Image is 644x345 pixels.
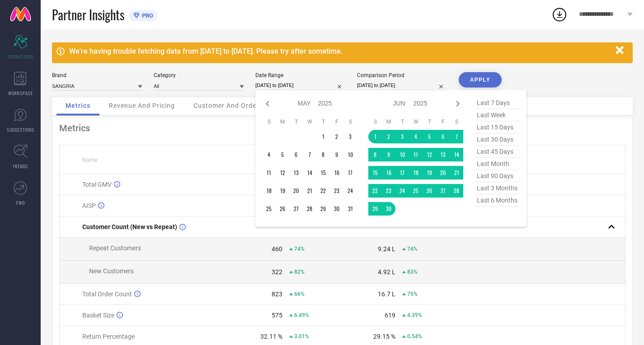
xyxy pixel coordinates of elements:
[262,118,276,125] th: Sunday
[436,118,450,125] th: Friday
[89,267,134,275] span: New Customers
[373,333,395,340] div: 29.15 %
[303,118,316,125] th: Wednesday
[385,312,395,319] div: 619
[475,182,520,194] span: last 3 months
[303,184,316,198] td: Wed May 21 2025
[52,5,124,24] span: Partner Insights
[450,148,463,161] td: Sat Jun 14 2025
[450,118,463,125] th: Saturday
[436,184,450,198] td: Fri Jun 27 2025
[272,245,282,253] div: 460
[82,290,132,298] span: Total Order Count
[382,184,395,198] td: Mon Jun 23 2025
[452,98,463,109] div: Next month
[82,181,112,188] span: Total GMV
[294,269,305,275] span: 82%
[378,268,395,276] div: 4.92 L
[382,148,395,161] td: Mon Jun 09 2025
[316,118,330,125] th: Thursday
[262,98,273,109] div: Previous month
[368,184,382,198] td: Sun Jun 22 2025
[276,166,289,179] td: Mon May 12 2025
[330,202,343,216] td: Fri May 30 2025
[395,184,409,198] td: Tue Jun 24 2025
[475,109,520,121] span: last week
[395,130,409,143] td: Tue Jun 03 2025
[82,157,97,163] span: Name
[294,246,305,252] span: 74%
[289,202,303,216] td: Tue May 27 2025
[423,118,436,125] th: Thursday
[330,184,343,198] td: Fri May 23 2025
[316,148,330,161] td: Thu May 08 2025
[8,90,33,97] span: WORKSPACE
[459,72,502,87] button: APPLY
[109,102,175,109] span: Revenue And Pricing
[368,148,382,161] td: Sun Jun 08 2025
[343,148,357,161] td: Sat May 10 2025
[395,118,409,125] th: Tuesday
[475,194,520,207] span: last 6 months
[69,47,611,55] div: We're having trouble fetching data from [DATE] to [DATE]. Please try after sometime.
[343,202,357,216] td: Sat May 31 2025
[409,148,423,161] td: Wed Jun 11 2025
[316,184,330,198] td: Thu May 22 2025
[382,118,395,125] th: Monday
[330,118,343,125] th: Friday
[450,166,463,179] td: Sat Jun 21 2025
[316,202,330,216] td: Thu May 29 2025
[82,202,96,209] span: AISP
[407,312,422,318] span: 4.39%
[475,146,520,158] span: last 45 days
[382,202,395,216] td: Mon Jun 30 2025
[289,118,303,125] th: Tuesday
[423,148,436,161] td: Thu Jun 12 2025
[255,72,346,78] div: Date Range
[382,130,395,143] td: Mon Jun 02 2025
[59,123,625,133] div: Metrics
[276,184,289,198] td: Mon May 19 2025
[378,290,395,298] div: 16.7 L
[289,148,303,161] td: Tue May 06 2025
[154,72,244,78] div: Category
[276,202,289,216] td: Mon May 26 2025
[368,202,382,216] td: Sun Jun 29 2025
[272,312,282,319] div: 575
[357,72,447,78] div: Comparison Period
[303,202,316,216] td: Wed May 28 2025
[276,118,289,125] th: Monday
[409,184,423,198] td: Wed Jun 25 2025
[551,6,568,23] div: Open download list
[368,118,382,125] th: Sunday
[407,333,422,340] span: 0.54%
[450,184,463,198] td: Sat Jun 28 2025
[378,245,395,253] div: 9.24 L
[450,130,463,143] td: Sat Jun 07 2025
[368,130,382,143] td: Sun Jun 01 2025
[475,170,520,182] span: last 90 days
[89,244,141,252] span: Repeat Customers
[475,158,520,170] span: last month
[82,312,114,319] span: Basket Size
[140,12,153,19] span: PRO
[330,130,343,143] td: Fri May 02 2025
[382,166,395,179] td: Mon Jun 16 2025
[395,166,409,179] td: Tue Jun 17 2025
[316,130,330,143] td: Thu May 01 2025
[436,166,450,179] td: Fri Jun 20 2025
[16,199,25,206] span: FWD
[395,148,409,161] td: Tue Jun 10 2025
[276,148,289,161] td: Mon May 05 2025
[13,163,28,170] span: TRENDS
[423,130,436,143] td: Thu Jun 05 2025
[407,246,418,252] span: 74%
[82,333,135,340] span: Return Percentage
[407,291,418,297] span: 75%
[272,290,282,298] div: 823
[262,166,276,179] td: Sun May 11 2025
[436,130,450,143] td: Fri Jun 06 2025
[407,269,418,275] span: 83%
[436,148,450,161] td: Fri Jun 13 2025
[294,333,309,340] span: 3.01%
